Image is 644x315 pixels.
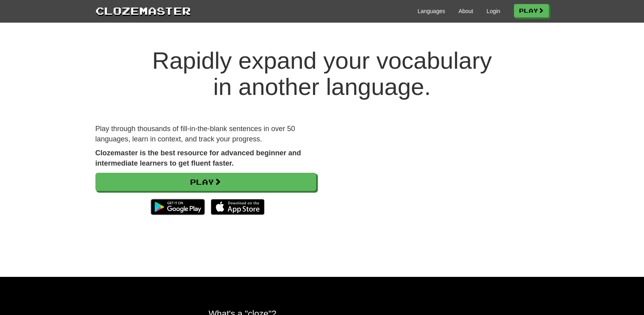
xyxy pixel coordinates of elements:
[95,124,316,144] p: Play through thousands of fill-in-the-blank sentences in over 50 languages, learn in context, and...
[211,199,265,215] img: Download_on_the_App_Store_Badge_US-UK_135x40-25178aeef6eb6b83b96f5f2d004eda3bffbb37122de64afbaef7...
[95,149,301,167] strong: Clozemaster is the best resource for advanced beginner and intermediate learners to get fluent fa...
[486,7,500,15] a: Login
[147,195,208,219] img: Get it on Google Play
[514,4,549,17] a: Play
[95,3,191,18] a: Clozemaster
[95,173,316,191] a: Play
[418,7,445,15] a: Languages
[459,7,473,15] a: About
